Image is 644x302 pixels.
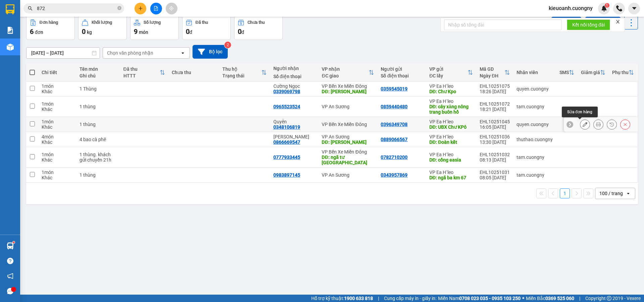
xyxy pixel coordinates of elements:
img: logo-vxr [6,4,14,14]
div: Giảm giá [581,70,600,75]
div: Người nhận [273,66,315,71]
div: Khác [42,107,73,112]
span: message [7,288,13,294]
span: đơn [35,29,43,35]
div: Trạng thái [222,73,261,78]
strong: 0708 023 035 - 0935 103 250 [459,296,521,301]
div: Khác [42,157,73,163]
div: DĐ: UBX Chư KPô [429,124,473,130]
div: Đã thu [196,20,208,25]
button: Đơn hàng6đơn [26,16,75,40]
div: VP Ea H`leo [429,170,473,175]
div: SMS [559,70,569,75]
div: 0396349708 [381,122,408,127]
div: DĐ: ngã tư chợ đình [322,155,374,165]
div: Khác [42,175,73,180]
div: tam.cuongny [517,172,553,178]
div: 1 món [42,119,73,124]
div: 0343957869 [381,172,408,178]
sup: 1 [13,241,15,243]
button: Bộ lọc [193,45,228,59]
div: 1 thùng [79,122,117,127]
div: Ghi chú [79,73,117,78]
span: close [615,19,620,24]
div: DĐ: Ngã Tư Hòa lân [322,89,374,94]
div: Lưu [273,134,315,139]
span: 0 [82,27,86,36]
button: Số lượng9món [130,16,179,40]
div: 08:05 [DATE] [480,175,510,180]
th: Toggle SortBy [426,64,476,81]
span: question-circle [7,258,13,264]
div: Số lượng [144,20,161,25]
div: VP Bến Xe Miền Đông [322,149,374,155]
div: 1 thùng. khách gửi chuyến 21h [79,152,117,163]
div: VP Ea H`leo [429,119,473,124]
div: VP An Sương [322,104,374,109]
span: đ [241,29,244,35]
button: plus [135,3,146,14]
span: 9 [134,27,138,36]
div: 0339069798 [273,89,300,94]
div: Quyên [273,119,315,124]
div: DĐ: ngã ba km 67 [429,175,473,180]
button: Khối lượng0kg [78,16,127,40]
span: đ [190,29,192,35]
button: Chưa thu0đ [234,16,283,40]
div: VP Ea H`leo [429,152,473,157]
th: Toggle SortBy [476,64,513,81]
div: Chi tiết [42,70,73,75]
span: Cung cấp máy in - giấy in: [384,295,436,302]
div: Chọn văn phòng nhận [107,50,153,56]
div: VP Ea H`leo [429,134,473,139]
div: Khác [42,124,73,130]
span: | [579,295,580,302]
div: thuthao.cuongny [517,137,553,142]
div: VP Bến Xe Miền Đông [322,83,374,89]
span: Hỗ trợ kỹ thuật: [311,295,373,302]
div: Người gửi [381,66,423,72]
div: Nhân viên [517,70,553,75]
div: DĐ: cây xăng nông trang buôn hồ [429,104,473,115]
img: warehouse-icon [7,242,14,249]
span: món [139,29,148,35]
div: Khác [42,139,73,145]
div: quyen.cuongny [517,122,553,127]
div: EHL10251032 [480,152,510,157]
span: Kết nối tổng đài [572,21,605,28]
strong: 1900 633 818 [344,296,373,301]
div: VP Ea H`leo [429,99,473,104]
div: Phụ thu [612,70,629,75]
div: EHL10251045 [480,119,510,124]
div: Số điện thoại [381,73,423,78]
div: DĐ: Lái thiêu [322,139,374,145]
span: file-add [154,6,158,11]
div: Chưa thu [248,20,265,25]
th: Toggle SortBy [578,64,609,81]
div: 0782710200 [381,155,408,160]
th: Toggle SortBy [120,64,169,81]
img: solution-icon [7,27,14,34]
div: 4 bao cà phê [79,137,117,142]
div: 1 Thùng [79,86,117,92]
div: Khối lượng [92,20,112,25]
span: ⚪️ [522,297,524,300]
button: 1 [560,188,570,198]
div: Cường Ngọc [273,83,315,89]
span: aim [169,6,174,11]
div: 0889066567 [381,137,408,142]
div: DĐ: Đoàn kết [429,139,473,145]
div: 18:26 [DATE] [480,89,510,94]
div: 0359545019 [381,86,408,92]
button: caret-down [628,3,640,14]
div: VP An Sương [322,134,374,139]
span: 6 [30,27,34,36]
div: 18:21 [DATE] [480,107,510,112]
span: 1 [606,3,608,8]
span: notification [7,273,13,279]
div: EHL10251075 [480,83,510,89]
svg: open [626,191,631,196]
div: tam.cuongny [517,155,553,160]
div: EHL10251031 [480,170,510,175]
div: Chưa thu [172,70,216,75]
